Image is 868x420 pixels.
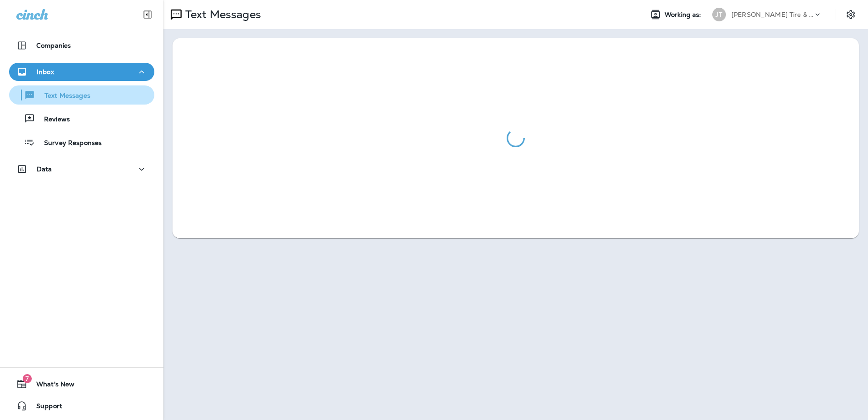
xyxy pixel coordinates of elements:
button: Settings [843,6,859,23]
button: Companies [9,36,154,55]
span: What's New [27,380,74,391]
button: Survey Responses [9,133,154,152]
p: [PERSON_NAME] Tire & Auto [731,11,813,18]
p: Text Messages [35,92,90,100]
p: Companies [36,42,71,49]
div: JT [712,8,726,21]
p: Text Messages [182,8,261,21]
button: Collapse Sidebar [135,5,160,24]
p: Reviews [35,115,70,124]
span: Support [27,402,62,413]
button: Reviews [9,109,154,128]
span: 7 [23,374,32,383]
button: 7What's New [9,375,154,393]
span: Working as: [665,11,703,19]
button: Support [9,397,154,415]
button: Inbox [9,63,154,81]
button: Data [9,160,154,178]
button: Text Messages [9,85,154,105]
p: Inbox [37,68,54,75]
p: Data [37,165,52,173]
p: Survey Responses [35,139,102,148]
